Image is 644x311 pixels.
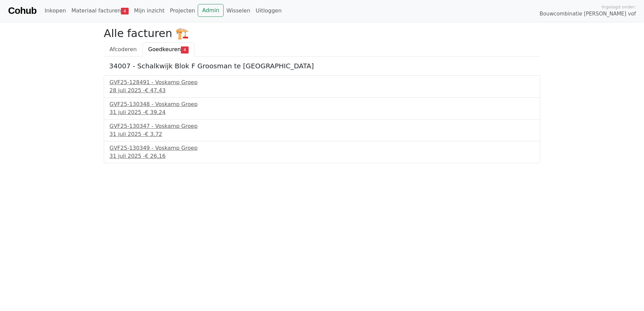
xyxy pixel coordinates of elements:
div: 31 juli 2025 - [109,130,535,138]
div: GVF25-130349 - Voskamp Groep [109,144,535,152]
div: 31 juli 2025 - [109,152,535,160]
span: € 3,72 [145,131,162,137]
h5: 34007 - Schalkwijk Blok F Groosman te [GEOGRAPHIC_DATA] [109,62,535,70]
a: Mijn inzicht [131,4,167,18]
a: Uitloggen [253,4,284,18]
a: Cohub [8,3,36,19]
a: Afcoderen [104,42,142,57]
a: Wisselen [224,4,253,18]
span: € 39,24 [145,109,166,115]
span: Ingelogd onder: [602,4,636,10]
a: GVF25-130347 - Voskamp Groep31 juli 2025 -€ 3,72 [109,122,535,138]
span: € 26,16 [145,153,166,159]
span: € 47,43 [145,87,166,94]
div: GVF25-128491 - Voskamp Groep [109,78,535,87]
div: 31 juli 2025 - [109,108,535,116]
a: Admin [198,4,224,17]
div: GVF25-130347 - Voskamp Groep [109,122,535,130]
div: GVF25-130348 - Voskamp Groep [109,100,535,108]
h2: Alle facturen 🏗️ [104,27,540,40]
span: 4 [121,8,129,14]
a: Goedkeuren4 [142,42,194,57]
span: 4 [181,46,189,53]
span: Goedkeuren [148,46,181,53]
div: 28 juli 2025 - [109,87,535,95]
a: Inkopen [42,4,68,18]
span: Afcoderen [109,46,137,53]
a: GVF25-130349 - Voskamp Groep31 juli 2025 -€ 26,16 [109,144,535,160]
a: GVF25-128491 - Voskamp Groep28 juli 2025 -€ 47,43 [109,78,535,95]
a: Projecten [167,4,198,18]
span: Bouwcombinatie [PERSON_NAME] vof [540,10,636,18]
a: Materiaal facturen4 [69,4,131,18]
a: GVF25-130348 - Voskamp Groep31 juli 2025 -€ 39,24 [109,100,535,116]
